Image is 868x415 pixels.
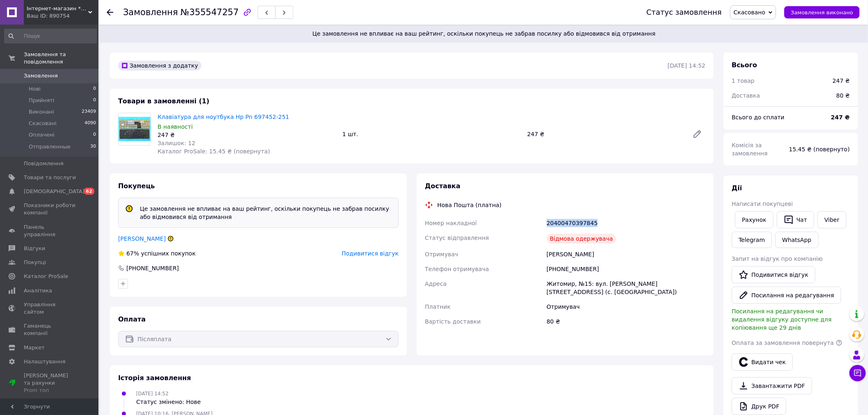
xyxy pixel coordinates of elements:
span: Нові [29,85,41,93]
div: Статус змінено: Нове [136,398,201,406]
a: Viber [818,211,846,228]
span: Це замовлення не впливає на ваш рейтинг, оскільки покупець не забрав посилку або відмовився від о... [110,30,858,38]
span: Покупці [24,259,46,266]
a: WhatsApp [775,232,818,248]
button: Посилання на редагування [732,287,841,304]
span: Замовлення [24,72,58,80]
span: Замовлення виконано [791,9,853,16]
span: Платник [425,303,451,310]
span: [PERSON_NAME] та рахунки [24,372,76,394]
span: Аналітика [24,287,52,294]
span: Адреса [425,280,447,287]
div: Відмова одержувача [547,234,617,244]
span: Отримувач [425,251,458,258]
span: Каталог ProSale: 15.45 ₴ (повернута) [158,148,270,155]
button: Видати чек [732,353,793,371]
span: 62 [84,188,94,195]
span: Статус відправлення [425,235,489,241]
a: Друк PDF [732,398,786,415]
span: Посилання на редагування чи видалення відгуку доступне для копіювання ще 29 днів [732,308,832,331]
span: В наявності [158,123,193,130]
span: 0 [93,97,96,104]
div: 247 ₴ [833,77,850,85]
span: Каталог ProSale [24,273,68,280]
img: Клавіатура для ноутбука Hp Pn 697452-251 [119,117,151,141]
a: Telegram [732,232,772,248]
a: Подивитися відгук [732,266,815,283]
span: Оплачені [29,131,55,139]
span: Товари в замовленні (1) [118,97,210,105]
span: Виконані [29,108,54,116]
span: Телефон отримувача [425,266,489,272]
span: Повідомлення [24,160,64,167]
button: Рахунок [735,211,774,228]
span: Прийняті [29,97,54,104]
span: Скасовані [29,120,57,127]
span: Показники роботи компанії [24,202,76,217]
span: 4090 [85,120,96,127]
span: Написати покупцеві [732,201,793,207]
span: Замовлення та повідомлення [24,51,98,66]
div: 247 ₴ [158,131,336,139]
div: успішних покупок [118,249,196,258]
span: Налаштування [24,358,66,365]
span: №355547257 [180,7,239,17]
div: 80 ₴ [831,87,855,105]
span: Управління сайтом [24,301,76,316]
div: [PERSON_NAME] [545,247,707,262]
span: Відгуки [24,245,45,252]
a: Клавіатура для ноутбука Hp Pn 697452-251 [158,114,289,120]
div: 80 ₴ [545,314,707,329]
time: [DATE] 14:52 [668,62,706,69]
span: 0 [93,85,96,93]
input: Пошук [4,29,97,43]
div: 247 ₴ [524,128,686,140]
span: Гаманець компанії [24,322,76,337]
span: Замовлення [123,7,178,17]
div: [PHONE_NUMBER] [545,262,707,276]
div: Замовлення з додатку [118,61,201,71]
span: Доставка [425,182,461,190]
span: [DEMOGRAPHIC_DATA] [24,188,85,195]
div: Статус замовлення [646,8,722,16]
b: 247 ₴ [831,114,850,121]
span: Подивитися відгук [342,250,399,257]
div: Ваш ID: 890754 [27,12,98,20]
span: Залишок: 12 [158,140,195,146]
div: Нова Пошта (платна) [435,201,504,209]
span: Панель управління [24,223,76,238]
span: Запит на відгук про компанію [732,255,823,262]
span: Історія замовлення [118,374,191,382]
span: 15.45 ₴ (повернуто) [789,146,850,153]
span: 1 товар [732,78,755,84]
span: Всього до сплати [732,114,785,121]
div: Житомир, №15: вул. [PERSON_NAME][STREET_ADDRESS] (с. [GEOGRAPHIC_DATA]) [545,276,707,299]
span: Скасовано [734,9,766,16]
span: 67% [126,250,139,257]
a: Редагувати [689,126,706,142]
span: Номер накладної [425,220,477,226]
span: Інтернет-магазин *Keyboard* [27,5,88,12]
a: Завантажити PDF [732,377,812,394]
a: [PERSON_NAME] [118,235,166,242]
div: Повернутися назад [107,8,113,16]
span: [DATE] 14:52 [136,391,169,397]
span: Всього [732,61,757,69]
span: 30 [90,143,96,150]
span: Дії [732,184,742,192]
div: 20400470397845 [545,216,707,230]
div: Prom топ [24,387,76,394]
span: Вартість доставки [425,318,481,325]
span: Отправленные [29,143,71,150]
button: Замовлення виконано [784,6,860,18]
button: Чат [777,211,814,228]
span: Оплата за замовлення повернута [732,340,834,346]
span: Комісія за замовлення [732,142,768,157]
span: Оплата [118,315,146,323]
div: [PHONE_NUMBER] [126,264,180,272]
div: Отримувач [545,299,707,314]
button: Чат з покупцем [850,365,866,381]
span: Товари та послуги [24,174,76,181]
span: 23409 [82,108,96,116]
span: 0 [93,131,96,139]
